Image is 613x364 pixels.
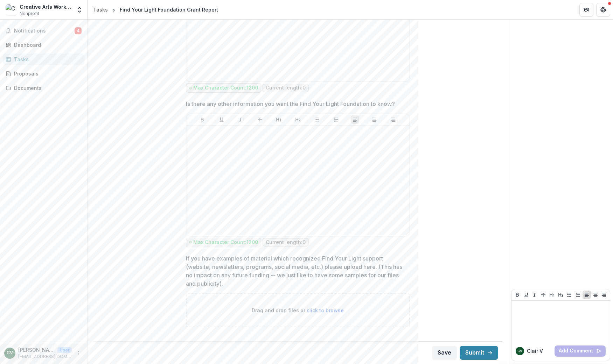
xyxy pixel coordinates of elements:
span: Nonprofit [20,10,39,17]
a: Tasks [90,5,111,15]
button: Partners [579,3,593,17]
p: [EMAIL_ADDRESS][DOMAIN_NAME] [18,354,72,360]
p: If you have examples of material which recognized Find Your Light support (website, newsletters, ... [186,254,406,288]
p: User [57,347,72,353]
p: Is there any other information you want the Find Your Light Foundation to know? [186,100,395,108]
a: Dashboard [3,39,84,51]
button: Bullet List [313,115,321,124]
button: Bold [513,291,522,299]
p: Max Character Count: 1200 [193,85,258,91]
button: Open entity switcher [75,3,84,17]
span: 4 [75,27,82,34]
button: Heading 1 [548,291,556,299]
button: Submit [460,346,498,360]
p: Drag and drop files or [252,307,344,314]
button: Strike [256,115,264,124]
p: [PERSON_NAME] [18,346,55,354]
nav: breadcrumb [90,5,221,15]
button: Align Left [351,115,359,124]
img: Creative Arts Workshops for Kids, Inc. [6,4,17,15]
button: Align Center [370,115,378,124]
button: Add Comment [555,345,606,357]
button: Ordered List [574,291,582,299]
button: Bold [198,115,207,124]
div: Creative Arts Workshops for Kids, Inc. [20,3,72,10]
button: Align Right [389,115,397,124]
button: Italicize [236,115,245,124]
button: Get Help [596,3,610,17]
button: Notifications4 [3,25,84,36]
button: Underline [217,115,226,124]
a: Tasks [3,53,84,65]
span: Notifications [14,28,75,34]
a: Documents [3,82,84,94]
div: Clair Vogel [7,351,13,355]
button: Heading 1 [274,115,283,124]
div: Clair Vogel [517,349,522,353]
button: Ordered List [332,115,340,124]
button: Heading 2 [557,291,565,299]
button: Italicize [530,291,539,299]
div: Find Your Light Foundation Grant Report [120,6,218,13]
a: Proposals [3,68,84,79]
button: Align Center [591,291,600,299]
button: Heading 2 [294,115,302,124]
p: Current length: 0 [266,240,306,245]
button: More [75,349,83,357]
div: Tasks [93,6,108,13]
div: Tasks [14,56,79,63]
button: Save [432,346,457,360]
p: Current length: 0 [266,85,306,91]
button: Strike [539,291,548,299]
div: Proposals [14,70,79,77]
button: Bullet List [565,291,573,299]
span: click to browse [307,307,344,313]
div: Dashboard [14,41,79,49]
div: Documents [14,84,79,92]
button: Align Left [583,291,591,299]
p: Max Character Count: 1200 [193,240,258,245]
button: Align Right [600,291,608,299]
p: Clair V [527,347,543,355]
button: Underline [522,291,530,299]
